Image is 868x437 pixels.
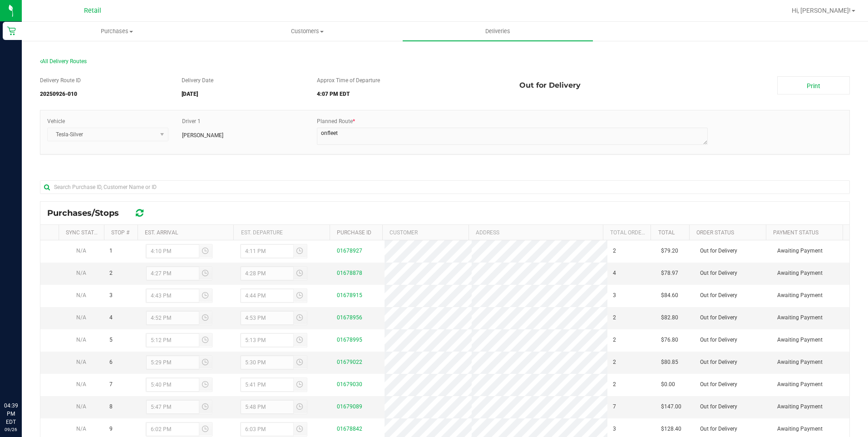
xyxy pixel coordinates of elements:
span: $147.00 [661,402,681,411]
span: 2 [613,313,616,322]
span: 2 [613,336,616,344]
label: Planned Route [317,117,355,125]
span: Awaiting Payment [777,380,823,389]
span: Awaiting Payment [777,402,823,411]
span: Out for Delivery [519,76,581,94]
span: Out for Delivery [700,358,737,367]
iframe: Resource center [9,364,36,392]
p: 09/26 [4,426,18,433]
span: Out for Delivery [700,336,737,344]
span: 7 [613,402,616,411]
a: 01678915 [337,292,362,298]
span: $0.00 [661,380,675,389]
label: Delivery Route ID [40,76,81,84]
label: Driver 1 [182,117,201,125]
span: 2 [613,358,616,367]
span: $128.40 [661,425,681,433]
a: Deliveries [403,22,593,41]
a: 01679022 [337,359,362,365]
p: 04:39 PM EDT [4,402,18,426]
span: Deliveries [473,27,523,35]
span: Awaiting Payment [777,358,823,367]
span: N/A [76,381,86,387]
span: All Delivery Routes [40,58,87,65]
label: Delivery Date [182,76,213,84]
strong: 20250926-010 [40,91,77,97]
span: 3 [613,425,616,433]
span: Out for Delivery [700,380,737,389]
span: 2 [109,269,113,278]
span: Awaiting Payment [777,336,823,344]
inline-svg: Retail [7,26,16,35]
label: Vehicle [47,117,65,125]
span: $80.85 [661,358,678,367]
span: N/A [76,292,86,298]
a: 01678995 [337,337,362,343]
span: N/A [76,359,86,365]
span: Awaiting Payment [777,313,823,322]
span: 2 [613,380,616,389]
span: Out for Delivery [700,247,737,255]
a: 01678878 [337,270,362,276]
span: 8 [109,402,113,411]
a: 01679030 [337,381,362,387]
span: Awaiting Payment [777,269,823,278]
h5: 4:07 PM EDT [317,91,506,97]
th: Est. Departure [233,225,329,240]
th: Total Order Lines [603,225,651,240]
a: Sync Status [66,229,101,236]
span: Out for Delivery [700,291,737,300]
span: 7 [109,380,113,389]
a: Order Status [696,229,734,236]
span: N/A [76,426,86,432]
a: 01679089 [337,403,362,410]
span: Out for Delivery [700,402,737,411]
span: N/A [76,337,86,343]
span: N/A [76,248,86,254]
span: 3 [613,291,616,300]
a: Payment Status [773,229,819,236]
a: Stop # [111,229,129,236]
span: 4 [109,313,113,322]
span: $76.80 [661,336,678,344]
span: 4 [613,269,616,278]
span: Awaiting Payment [777,425,823,433]
a: Purchase ID [337,229,371,236]
span: Retail [84,7,101,15]
a: 01678842 [337,426,362,432]
span: 5 [109,336,113,344]
th: Customer [382,225,469,240]
span: $84.60 [661,291,678,300]
span: 9 [109,425,113,433]
a: Est. Arrival [145,229,178,236]
th: Address [469,225,603,240]
span: Awaiting Payment [777,247,823,255]
a: 01678927 [337,248,362,254]
span: Awaiting Payment [777,291,823,300]
span: Hi, [PERSON_NAME]! [792,7,851,14]
span: Out for Delivery [700,313,737,322]
span: Customers [212,27,402,35]
input: Search Purchase ID, Customer Name or ID [40,180,850,194]
span: N/A [76,270,86,276]
span: N/A [76,314,86,321]
span: $82.80 [661,313,678,322]
span: Out for Delivery [700,425,737,433]
span: 3 [109,291,113,300]
span: Purchases/Stops [47,208,128,218]
a: Print Manifest [777,76,850,94]
a: 01678956 [337,314,362,321]
span: Purchases [22,27,212,35]
span: N/A [76,403,86,410]
span: 1 [109,247,113,255]
span: Out for Delivery [700,269,737,278]
a: Purchases [22,22,212,41]
a: Customers [212,22,402,41]
span: $78.97 [661,269,678,278]
h5: [DATE] [182,91,303,97]
span: [PERSON_NAME] [182,131,223,139]
a: Total [658,229,675,236]
label: Approx Time of Departure [317,76,380,84]
span: 6 [109,358,113,367]
span: 2 [613,247,616,255]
